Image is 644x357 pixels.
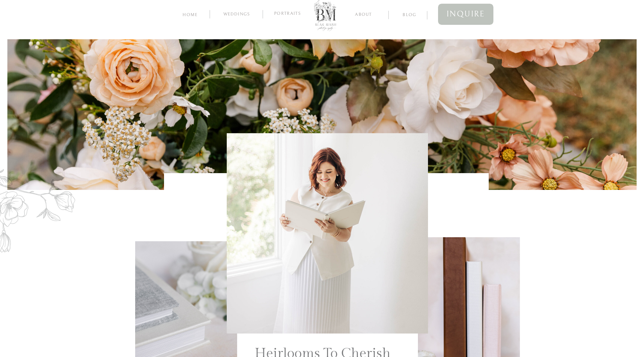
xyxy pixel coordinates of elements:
a: inquire [438,4,493,25]
a: home [181,11,199,17]
a: about [347,11,379,17]
a: blog [396,11,423,17]
a: Weddings [219,12,255,18]
span: inquire [446,7,485,21]
a: Portraits [271,11,304,17]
